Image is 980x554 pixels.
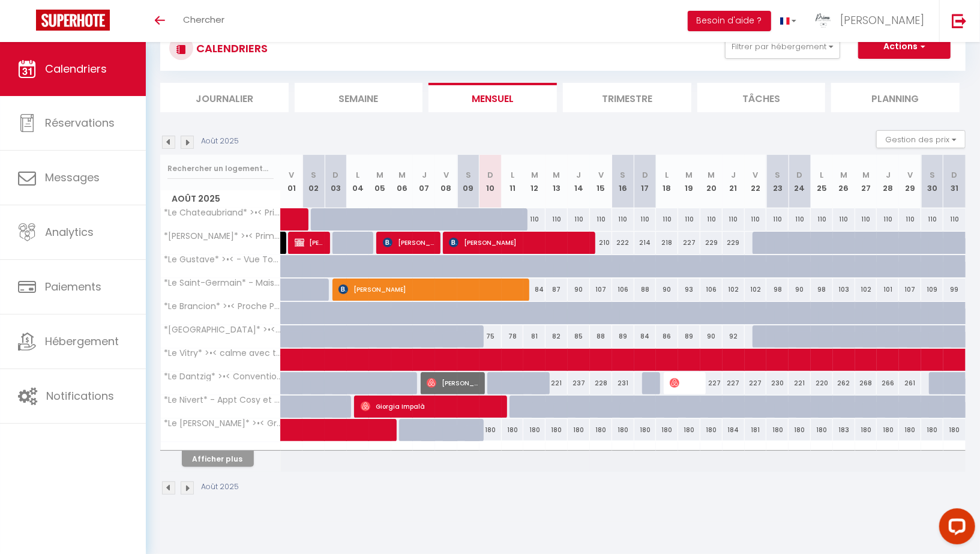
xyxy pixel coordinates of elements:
[163,396,283,405] span: *Le Nivert* - Appt Cosy et Pratique
[656,208,678,230] div: 110
[723,372,745,394] div: 227
[502,155,524,208] th: 11
[789,279,811,301] div: 90
[766,155,789,208] th: 23
[163,372,283,381] span: *Le Dantzig* >•< Convention [GEOGRAPHIC_DATA]
[466,169,471,181] abbr: S
[811,208,833,230] div: 110
[678,155,700,208] th: 19
[789,372,811,394] div: 221
[877,208,899,230] div: 110
[678,419,700,441] div: 180
[814,11,832,30] img: ...
[443,169,449,181] abbr: V
[766,208,789,230] div: 110
[457,155,479,208] th: 09
[745,372,767,394] div: 227
[789,155,811,208] th: 24
[45,224,94,239] span: Analytics
[590,155,612,208] th: 15
[612,372,634,394] div: 231
[858,35,951,59] button: Actions
[899,372,921,394] div: 261
[731,169,736,181] abbr: J
[590,232,612,254] div: 210
[502,419,524,441] div: 180
[899,208,921,230] div: 110
[590,372,612,394] div: 228
[45,115,115,130] span: Réservations
[612,419,634,441] div: 180
[855,155,877,208] th: 27
[325,155,347,208] th: 03
[376,169,383,181] abbr: M
[797,169,803,181] abbr: D
[568,208,590,230] div: 110
[700,155,723,208] th: 20
[546,325,568,348] div: 82
[876,130,966,148] button: Gestion des prix
[356,169,359,181] abbr: L
[723,155,745,208] th: 21
[553,169,561,181] abbr: M
[563,83,691,112] li: Trimestre
[899,279,921,301] div: 107
[590,419,612,441] div: 180
[656,279,678,301] div: 90
[855,208,877,230] div: 110
[546,419,568,441] div: 180
[745,419,767,441] div: 181
[943,155,966,208] th: 31
[831,83,960,112] li: Planning
[523,419,546,441] div: 180
[678,208,700,230] div: 110
[568,155,590,208] th: 14
[612,232,634,254] div: 222
[766,419,789,441] div: 180
[700,325,723,348] div: 90
[723,419,745,441] div: 184
[160,83,289,112] li: Journalier
[590,279,612,301] div: 107
[612,208,634,230] div: 110
[833,419,855,441] div: 183
[921,419,943,441] div: 180
[302,155,325,208] th: 02
[670,372,699,394] span: [PERSON_NAME]
[369,155,391,208] th: 05
[479,419,502,441] div: 180
[449,231,589,254] span: [PERSON_NAME]
[568,372,590,394] div: 237
[775,169,780,181] abbr: S
[833,279,855,301] div: 103
[855,279,877,301] div: 102
[36,10,110,31] img: Super Booking
[45,279,101,294] span: Paiements
[590,325,612,348] div: 88
[899,155,921,208] th: 29
[811,279,833,301] div: 98
[479,155,502,208] th: 10
[952,13,967,28] img: logout
[612,279,634,301] div: 106
[523,279,546,301] div: 84
[531,169,538,181] abbr: M
[621,169,626,181] abbr: S
[183,13,224,26] span: Chercher
[361,395,501,418] span: Giorgia Impalà
[163,232,283,241] span: *[PERSON_NAME]* >•< Primo Conciergerie
[642,169,648,181] abbr: D
[862,169,870,181] abbr: M
[686,169,693,181] abbr: M
[612,155,634,208] th: 16
[688,11,771,31] button: Besoin d'aide ?
[899,419,921,441] div: 180
[161,190,280,208] span: Août 2025
[391,155,413,208] th: 06
[855,419,877,441] div: 180
[634,419,657,441] div: 180
[943,208,966,230] div: 110
[678,279,700,301] div: 93
[700,279,723,301] div: 106
[163,255,283,264] span: *Le Gustave* >•< - Vue Tour Eiffel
